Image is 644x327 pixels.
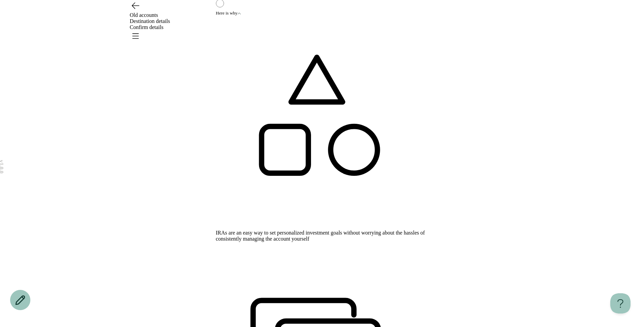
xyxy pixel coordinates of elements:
span: Destination details [130,18,170,24]
iframe: Toggle Customer Support [610,293,631,314]
button: Open menu [130,30,141,41]
span: Old accounts [130,12,158,18]
span: IRAs are an easy way to set personalized investment goals without worrying about the hassles of c... [216,230,425,242]
span: Confirm details [130,24,164,30]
